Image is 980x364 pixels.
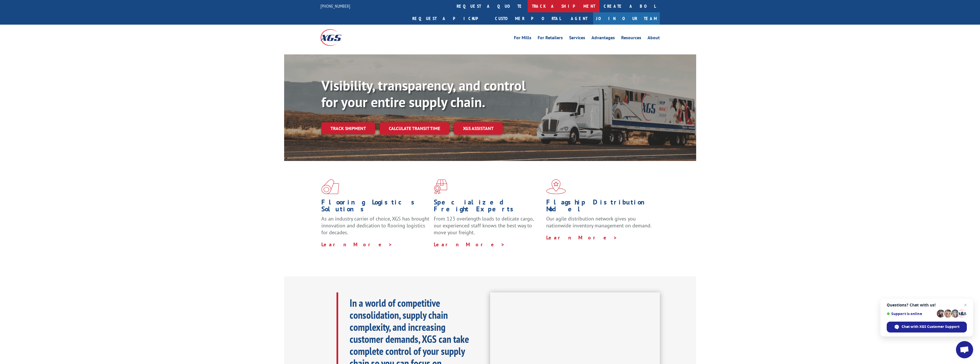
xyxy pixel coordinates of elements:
[321,76,526,111] b: Visibility, transparency, and control for your entire supply chain.
[887,322,967,332] span: Chat with XGS Customer Support
[434,179,447,194] img: xgs-icon-focused-on-flooring-red
[434,241,505,248] a: Learn More >
[902,324,959,329] span: Chat with XGS Customer Support
[593,12,660,25] a: Join Our Team
[321,122,375,134] a: Track shipment
[454,122,503,135] a: XGS ASSISTANT
[380,122,449,135] a: Calculate transit time
[621,36,641,42] a: Resources
[546,234,617,241] a: Learn More >
[321,215,429,236] span: As an industry carrier of choice, XGS has brought innovation and dedication to flooring logistics...
[434,199,542,215] h1: Specialized Freight Experts
[491,12,565,25] a: Customer Portal
[408,12,491,25] a: Request a pickup
[565,12,593,25] a: Agent
[546,179,566,194] img: xgs-icon-flagship-distribution-model-red
[321,241,393,248] a: Learn More >
[514,36,531,42] a: For Mills
[956,341,973,358] a: Open chat
[591,36,615,42] a: Advantages
[887,303,967,307] span: Questions? Chat with us!
[546,199,654,215] h1: Flagship Distribution Model
[887,312,935,316] span: Support is online
[569,36,585,42] a: Services
[321,199,429,215] h1: Flooring Logistics Solutions
[538,36,563,42] a: For Retailers
[320,3,350,9] a: [PHONE_NUMBER]
[434,215,542,241] p: From 123 overlength loads to delicate cargo, our experienced staff knows the best way to move you...
[648,36,660,42] a: About
[546,215,652,229] span: Our agile distribution network gives you nationwide inventory management on demand.
[321,179,339,194] img: xgs-icon-total-supply-chain-intelligence-red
